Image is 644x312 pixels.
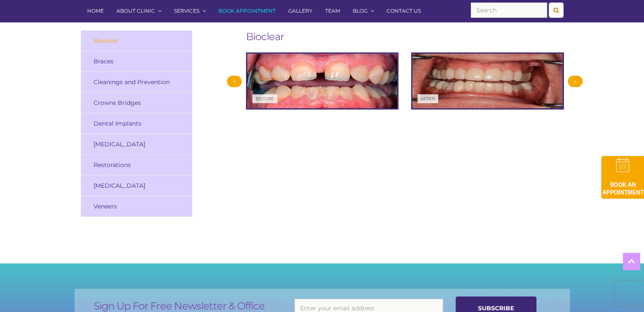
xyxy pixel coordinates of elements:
img: book-an-appointment-hod-gld.png [601,156,644,199]
a: [MEDICAL_DATA] [81,134,193,155]
a: Braces [81,51,193,72]
a: Cleanings and Prevention [81,72,193,93]
a: [MEDICAL_DATA] [81,175,193,196]
a: Veneers [81,196,193,217]
div: Before [252,94,277,103]
a: Restorations [81,155,193,175]
h2: Bioclear [246,30,564,44]
input: Search [471,3,547,18]
div: After [417,94,438,103]
a: Top [623,253,640,270]
a: Crowns Bridges [81,93,193,113]
a: Dental Implants [81,113,193,134]
a: Bioclear [81,30,193,51]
